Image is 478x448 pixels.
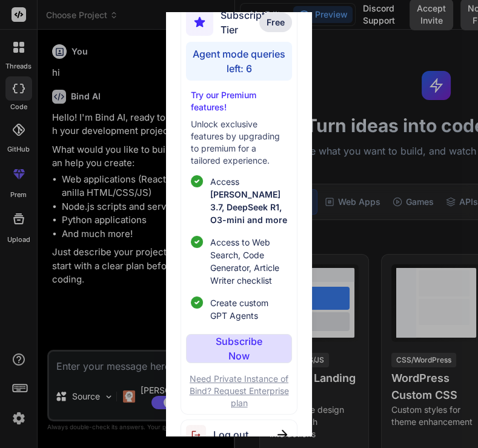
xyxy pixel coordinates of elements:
img: checklist [191,296,203,309]
p: Access [210,175,287,226]
span: [PERSON_NAME] 3.7, DeepSeek R1, O3-mini and more [210,189,287,225]
p: Unlock exclusive features by upgrading to premium for a tailored experience. [191,118,287,167]
span: Subscription Tier [221,8,279,37]
span: Log out [213,427,248,442]
span: Create custom GPT Agents [210,296,287,322]
p: Try our Premium features! [191,89,287,113]
span: Access to Web Search, Code Generator, Article Writer checklist [210,236,287,287]
p: Need Private Instance of Bind? Request Enterprise plan [186,373,292,409]
img: checklist [191,175,203,187]
button: Subscribe Now [186,334,292,363]
span: Free [267,16,285,28]
p: Subscribe Now [210,334,268,363]
img: checklist [191,236,203,248]
img: close [277,430,287,440]
img: subscription [186,8,213,36]
div: Agent mode queries left: 6 [186,42,292,81]
img: logout [186,425,213,445]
